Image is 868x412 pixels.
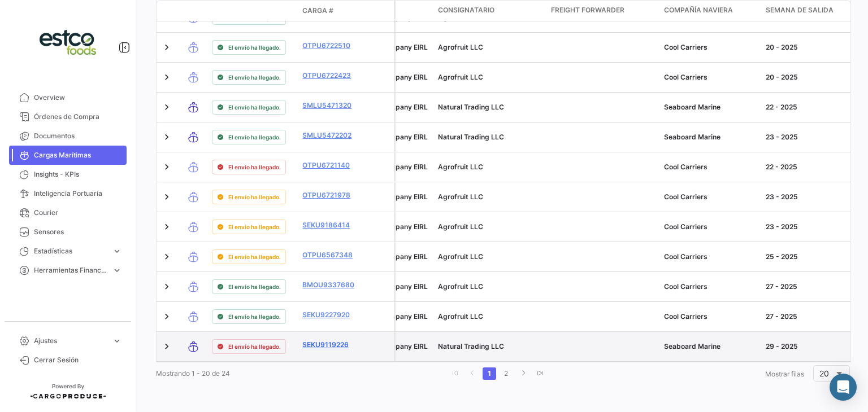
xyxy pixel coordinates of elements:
datatable-header-cell: Carga # [298,1,366,20]
span: Sensores [34,227,122,237]
a: Inteligencia Portuaria [9,184,127,203]
span: Cool Carriers [664,222,708,231]
span: Cool Carriers [664,73,708,81]
span: Cargas Marítimas [34,150,122,160]
a: go to previous page [466,367,479,380]
span: Agrofruit LLC [438,163,483,171]
a: OTPU6721978 [302,190,361,200]
datatable-header-cell: Estado de Envio [207,6,298,15]
a: Expand/Collapse Row [161,102,172,113]
span: Freight Forwarder [551,5,624,15]
a: Expand/Collapse Row [161,42,172,53]
a: Expand/Collapse Row [161,72,172,83]
a: Cargas Marítimas [9,146,127,165]
a: OTPU6567348 [302,250,361,260]
span: Órdenes de Compra [34,112,122,122]
a: Expand/Collapse Row [161,132,172,143]
span: Herramientas Financieras [34,265,107,275]
li: page 1 [481,364,498,383]
datatable-header-cell: Consignatario [433,1,546,21]
a: SMLU5472202 [302,130,361,141]
a: Documentos [9,126,127,146]
span: Agrofruit LLC [438,282,483,291]
a: OTPU6722510 [302,41,361,51]
div: Abrir Intercom Messenger [830,374,857,401]
span: Agrofruit LLC [438,222,483,231]
span: Cerrar Sesión [34,355,122,365]
span: Cool Carriers [664,43,708,51]
span: Cool Carriers [664,163,708,171]
span: El envío ha llegado. [228,73,281,82]
span: Cool Carriers [664,282,708,291]
div: 23 - 2025 [766,132,847,142]
div: 23 - 2025 [766,222,847,232]
a: Expand/Collapse Row [161,281,172,292]
li: page 2 [498,364,515,383]
a: SEKU9119226 [302,340,361,350]
img: a2d2496a-9374-4c2d-9ba1-5a425369ecc8.jpg [40,14,96,70]
span: Agrofruit LLC [438,252,483,261]
span: El envío ha llegado. [228,103,281,112]
span: Compañía naviera [664,5,733,15]
span: Seaboard Marine [664,342,721,350]
span: Estadísticas [34,246,107,256]
span: Seaboard Marine [664,133,721,141]
datatable-header-cell: Compañía naviera [659,1,761,21]
div: 29 - 2025 [766,341,847,352]
a: Expand/Collapse Row [161,251,172,262]
div: 27 - 2025 [766,312,847,322]
div: 22 - 2025 [766,162,847,172]
div: 20 - 2025 [766,42,847,52]
datatable-header-cell: Freight Forwarder [546,1,659,21]
span: Courier [34,208,122,218]
span: Agrofruit LLC [438,312,483,321]
span: El envío ha llegado. [228,43,281,52]
span: El envío ha llegado. [228,192,281,201]
a: Sensores [9,222,127,242]
a: BMOU9337680 [302,280,361,290]
span: El envío ha llegado. [228,133,281,142]
span: El envío ha llegado. [228,312,281,321]
a: Insights - KPIs [9,165,127,184]
div: 27 - 2025 [766,282,847,292]
span: Mostrando 1 - 20 de 24 [156,369,230,378]
a: OTPU6722423 [302,71,361,81]
span: El envío ha llegado. [228,163,281,172]
span: Inteligencia Portuaria [34,189,122,199]
a: Expand/Collapse Row [161,221,172,233]
span: expand_more [112,265,122,275]
span: El envío ha llegado. [228,222,281,231]
span: Cool Carriers [664,192,708,201]
a: Expand/Collapse Row [161,341,172,352]
span: Seaboard Marine [664,103,721,111]
span: Natural Trading LLC [438,133,504,141]
span: Cool Carriers [664,252,708,261]
a: SMLU5471320 [302,100,361,111]
a: Overview [9,88,127,107]
datatable-header-cell: Póliza [366,6,394,15]
span: expand_more [112,336,122,346]
span: Natural Trading LLC [438,103,504,111]
span: El envío ha llegado. [228,282,281,291]
span: Ajustes [34,336,107,346]
span: Carga # [302,6,333,16]
a: 1 [483,367,496,380]
span: Agrofruit LLC [438,73,483,81]
span: El envío ha llegado. [228,342,281,351]
span: El envío ha llegado. [228,252,281,261]
a: go to last page [533,367,547,380]
span: Mostrar filas [765,370,804,378]
span: Consignatario [438,5,494,15]
span: Natural Trading LLC [438,342,504,350]
span: Agrofruit LLC [438,192,483,201]
datatable-header-cell: Modo de Transporte [179,6,207,15]
span: expand_more [112,246,122,256]
a: go to first page [449,367,462,380]
span: Agrofruit LLC [438,43,483,51]
div: 25 - 2025 [766,252,847,262]
span: Cool Carriers [664,312,708,321]
a: SEKU9227920 [302,310,361,320]
span: Semana de Salida [766,5,834,15]
span: Overview [34,93,122,103]
span: Documentos [34,131,122,141]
